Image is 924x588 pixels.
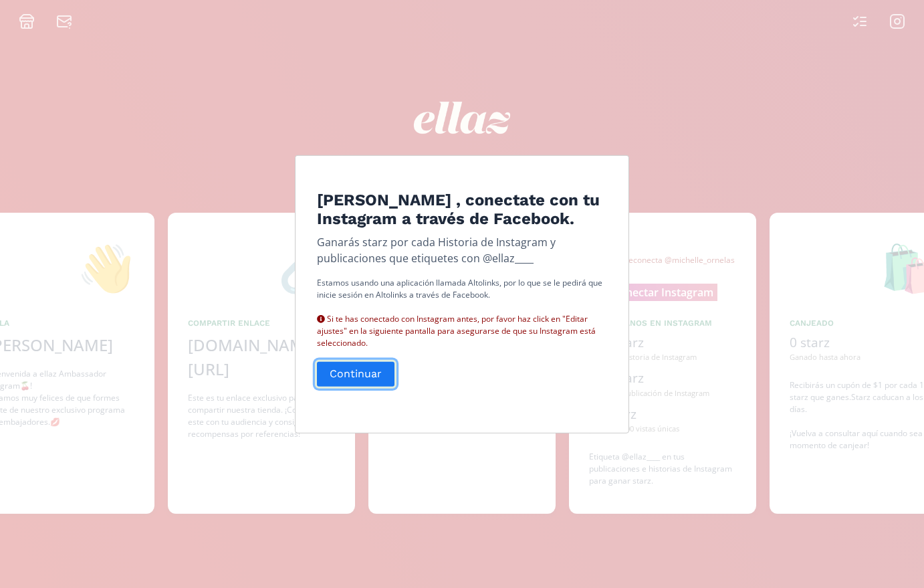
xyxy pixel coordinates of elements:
[317,301,607,349] div: Si te has conectado con Instagram antes, por favor haz click en "Editar ajustes" en la siguiente ...
[295,155,629,433] div: Edit Program
[317,277,607,349] p: Estamos usando una aplicación llamada Altolinks, por lo que se le pedirá que inicie sesión en Alt...
[317,234,607,266] p: Ganarás starz por cada Historia de Instagram y publicaciones que etiquetes con @ellaz____
[315,360,396,389] button: Continuar
[317,190,607,229] h4: [PERSON_NAME] , conectate con tu Instagram a través de Facebook.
